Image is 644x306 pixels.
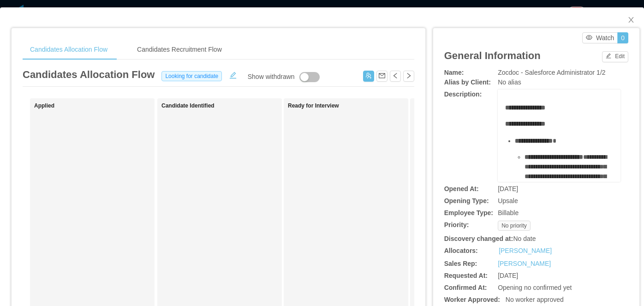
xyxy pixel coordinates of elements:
[618,7,644,33] button: Close
[161,102,291,109] h1: Candidate Identified
[498,272,518,279] span: [DATE]
[602,51,628,62] button: icon: editEdit
[498,185,518,192] span: [DATE]
[130,39,229,60] div: Candidates Recruitment Flow
[498,221,531,231] span: No priority
[444,221,469,228] b: Priority:
[627,16,635,24] i: icon: close
[499,246,552,256] a: [PERSON_NAME]
[34,102,163,109] h1: Applied
[444,284,487,291] b: Confirmed At:
[498,90,620,182] div: rdw-wrapper
[288,102,417,109] h1: Ready for Interview
[444,197,489,204] b: Opening Type:
[444,296,500,303] b: Worker Approved:
[498,69,605,76] span: Zocdoc - Salesforce Administrator 1/2
[248,72,295,82] div: Show withdrawn
[226,70,240,79] button: icon: edit
[23,67,155,82] article: Candidates Allocation Flow
[403,71,414,82] button: icon: right
[444,69,464,76] b: Name:
[23,39,115,60] div: Candidates Allocation Flow
[444,185,479,192] b: Opened At:
[444,90,482,98] b: Description:
[376,71,388,82] button: icon: mail
[444,78,491,86] b: Alias by Client:
[444,235,513,242] b: Discovery changed at:
[444,272,488,279] b: Requested At:
[498,260,551,267] a: [PERSON_NAME]
[161,71,222,81] span: Looking for candidate
[513,235,536,242] span: No date
[498,209,519,216] span: Billable
[498,78,521,86] span: No alias
[505,103,614,195] div: rdw-editor
[444,247,478,254] b: Allocators:
[444,48,541,63] article: General Information
[582,32,618,43] button: icon: eyeWatch
[444,260,477,267] b: Sales Rep:
[444,209,493,216] b: Employee Type:
[363,71,374,82] button: icon: usergroup-add
[390,71,401,82] button: icon: left
[617,32,628,43] button: 0
[506,296,564,303] span: No worker approved
[498,284,572,291] span: Opening no confirmed yet
[498,197,518,204] span: Upsale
